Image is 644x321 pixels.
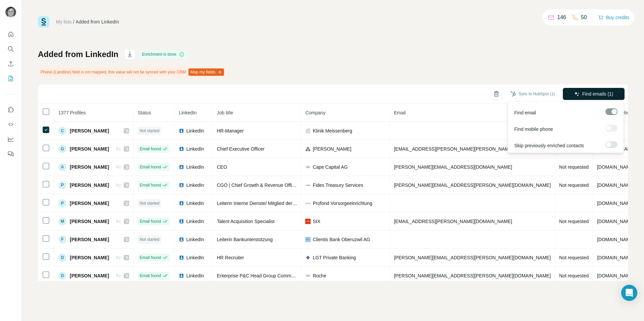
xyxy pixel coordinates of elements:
img: company-logo [305,273,311,278]
button: Quick start [5,28,16,40]
img: company-logo [305,164,311,170]
span: Job title [217,110,233,115]
span: Not requested [559,182,589,188]
button: Use Surfe on LinkedIn [5,104,16,116]
button: Search [5,43,16,55]
li: / [73,18,74,25]
span: [PERSON_NAME] [70,200,109,207]
div: Open Intercom Messenger [621,285,637,301]
img: LinkedIn logo [179,128,184,133]
img: LinkedIn logo [179,146,184,152]
span: Email found [140,218,161,224]
div: Phone (Landline) field is not mapped, this value will not be synced with your CRM [38,66,225,78]
img: LinkedIn logo [179,164,184,170]
a: My lists [56,19,72,24]
span: SIX [313,218,320,225]
span: Cape Capital AG [313,164,347,170]
span: [PERSON_NAME] [70,218,109,225]
span: [DOMAIN_NAME] [597,237,635,242]
span: LinkedIn [186,254,204,261]
div: Enrichment is done [140,50,186,58]
span: Not requested [559,273,589,278]
span: Not requested [559,164,589,170]
span: Roche [313,272,326,279]
span: [PERSON_NAME][EMAIL_ADDRESS][PERSON_NAME][DOMAIN_NAME] [394,255,551,260]
span: [PERSON_NAME] [70,146,109,152]
span: [PERSON_NAME] [313,146,351,152]
div: P [58,181,66,189]
span: [PERSON_NAME] [70,164,109,170]
span: Email found [140,182,161,188]
span: [PERSON_NAME][EMAIL_ADDRESS][PERSON_NAME][DOMAIN_NAME] [394,273,551,278]
span: [DOMAIN_NAME] [597,273,635,278]
span: Profond Vorsorgeeinrichtung [313,200,372,207]
span: [PERSON_NAME] [70,127,109,134]
span: Not started [140,236,159,243]
span: [PERSON_NAME] [70,254,109,261]
span: [DOMAIN_NAME] [597,255,635,260]
p: 146 [557,13,566,21]
span: Skip previously enriched contacts [514,142,584,149]
span: [DOMAIN_NAME] [597,164,635,170]
button: Find emails (1) [563,88,625,100]
span: Find email [514,109,536,116]
span: LinkedIn [186,272,204,279]
span: [PERSON_NAME][EMAIL_ADDRESS][DOMAIN_NAME] [394,164,512,170]
div: G [58,145,66,153]
span: LinkedIn [179,110,197,115]
span: [DOMAIN_NAME] [597,219,635,224]
button: Feedback [5,148,16,160]
span: Email found [140,255,161,261]
span: Leiterin Bankunterstützung [217,237,273,242]
div: D [58,272,66,280]
span: LinkedIn [186,164,204,170]
button: Map my fields [189,68,224,76]
span: 1377 Profiles [58,110,86,115]
span: LinkedIn [186,146,204,152]
img: Surfe Logo [38,16,49,28]
span: Email found [140,273,161,279]
span: [EMAIL_ADDRESS][PERSON_NAME][DOMAIN_NAME] [394,219,512,224]
img: company-logo [305,182,311,188]
span: Klinik Meissenberg [313,127,352,134]
span: Leiterin Interne Dienste/ Mitglied der Geschäftsleitung [217,201,328,206]
span: Talent Acquisition Specialist [217,219,274,224]
span: LinkedIn [186,200,204,207]
span: Email found [140,164,161,170]
div: A [58,163,66,171]
img: company-logo [305,146,311,152]
img: LinkedIn logo [179,237,184,242]
span: Company [305,110,325,115]
img: company-logo [305,255,311,260]
span: LGT Private Banking [313,254,356,261]
span: [PERSON_NAME] [70,236,109,243]
img: LinkedIn logo [179,273,184,278]
span: [PERSON_NAME] [70,272,109,279]
button: Dashboard [5,133,16,145]
img: LinkedIn logo [179,182,184,188]
img: LinkedIn logo [179,219,184,224]
div: M [58,217,66,225]
button: My lists [5,72,16,85]
button: Enrich CSV [5,58,16,70]
span: Status [138,110,151,115]
span: [DOMAIN_NAME] [597,201,635,206]
img: company-logo [305,219,311,224]
button: Buy credits [598,13,629,22]
span: LinkedIn [186,236,204,243]
span: HR-Manager [217,128,244,133]
div: F [58,235,66,244]
span: Not started [140,200,159,206]
img: Avatar [5,7,16,17]
span: Not requested [559,219,589,224]
span: Email [394,110,406,115]
span: Chief Executive Officer [217,146,264,152]
span: [PERSON_NAME] [70,182,109,189]
span: Not started [140,128,159,134]
span: CEO [217,164,227,170]
div: C [58,127,66,135]
span: Enterprise P&C Head Group Communications & Corporate Finance / Global Sen. HR Director/VP [217,273,419,278]
img: LinkedIn logo [179,201,184,206]
h1: Added from LinkedIn [38,49,118,60]
div: Added from LinkedIn [76,18,119,25]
